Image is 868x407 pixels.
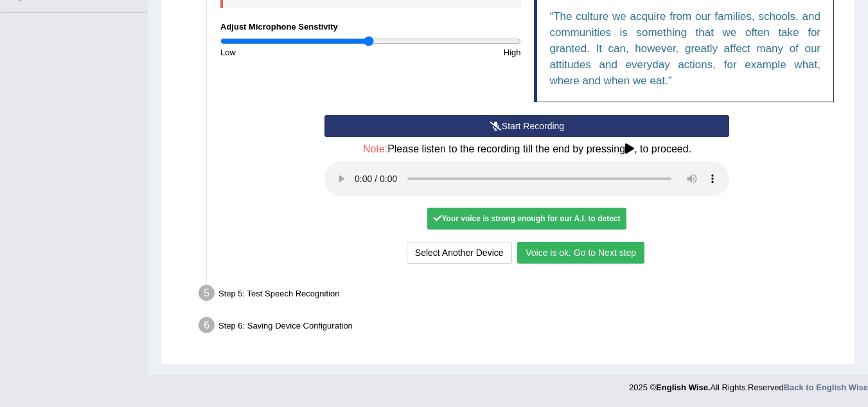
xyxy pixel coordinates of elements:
[656,383,710,392] strong: English Wise.
[407,242,512,264] button: Select Another Device
[214,46,371,59] div: Low
[517,242,644,264] button: Voice is ok. Go to Next step
[550,10,821,87] q: The culture we acquire from our families, schools, and communities is something that we often tak...
[629,375,868,393] div: 2025 © All Rights Reserved
[193,313,849,341] div: Step 6: Saving Device Configuration
[371,46,527,59] div: High
[363,143,387,154] span: Note:
[324,143,729,155] h4: Please listen to the recording till the end by pressing , to proceed.
[324,115,729,137] button: Start Recording
[220,21,338,33] label: Adjust Microphone Senstivity
[427,208,626,230] div: Your voice is strong enough for our A.I. to detect
[784,383,868,392] a: Back to English Wise
[193,281,849,309] div: Step 5: Test Speech Recognition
